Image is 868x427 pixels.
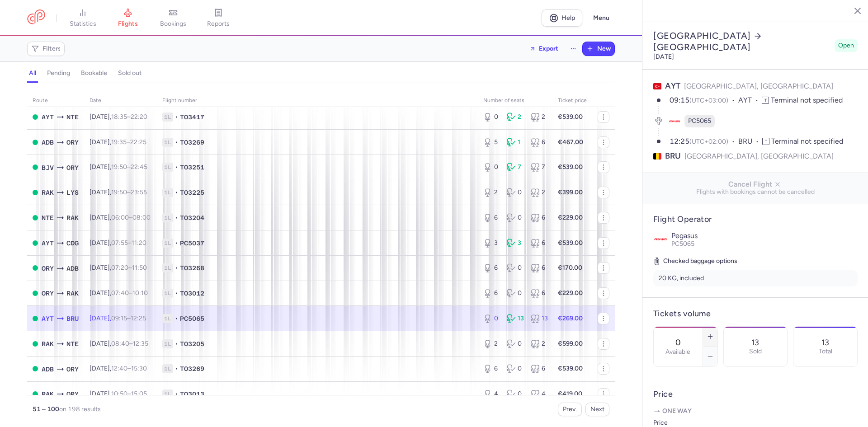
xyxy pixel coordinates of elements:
[111,113,147,121] span: –
[162,339,173,348] span: 1L
[531,113,547,122] div: 2
[90,314,146,322] span: [DATE],
[70,20,96,28] span: statistics
[531,213,547,222] div: 6
[507,138,523,147] div: 1
[558,403,582,416] button: Prev.
[133,340,148,347] time: 12:35
[531,239,547,248] div: 6
[483,339,500,348] div: 2
[162,314,173,323] span: 1L
[111,138,127,146] time: 19:35
[105,8,151,28] a: flights
[66,288,79,298] span: Menara, Marrakesh, Morocco
[66,188,79,197] span: St-Exupéry, Lyon, France
[531,339,547,348] div: 2
[131,390,147,398] time: 15:05
[539,45,558,52] span: Export
[561,14,575,21] span: Help
[749,348,762,355] p: Sold
[90,239,146,247] span: [DATE],
[162,163,173,172] span: 1L
[483,239,500,248] div: 3
[66,339,79,349] span: Nantes Atlantique, Nantes, France
[483,138,500,147] div: 5
[665,81,680,91] span: AYT
[180,188,204,197] span: TO3225
[162,364,173,373] span: 1L
[558,214,583,221] strong: €229.00
[665,348,690,356] label: Available
[650,180,861,188] span: Cancel Flight
[180,113,204,122] span: TO3417
[111,365,147,372] span: –
[180,263,204,272] span: TO3268
[771,137,843,145] span: Terminal not specified
[558,264,582,272] strong: €170.00
[157,94,478,108] th: Flight number
[650,188,861,196] span: Flights with bookings cannot be cancelled
[483,213,500,222] div: 6
[131,314,146,322] time: 12:25
[670,96,689,104] time: 09:15
[90,365,147,372] span: [DATE],
[762,97,769,104] span: T
[29,69,36,77] h4: all
[131,163,147,171] time: 22:45
[196,8,241,28] a: reports
[684,82,833,90] span: [GEOGRAPHIC_DATA], [GEOGRAPHIC_DATA]
[90,289,148,297] span: [DATE],
[507,239,523,248] div: 3
[653,407,858,416] p: One way
[671,232,858,240] p: Pegasus
[531,138,547,147] div: 6
[558,289,583,297] strong: €229.00
[111,314,127,322] time: 09:15
[542,9,582,27] a: Help
[42,389,54,399] span: Menara, Marrakesh, Morocco
[151,8,196,28] a: bookings
[507,339,523,348] div: 0
[531,364,547,373] div: 6
[111,138,146,146] span: –
[838,41,854,50] span: Open
[531,188,547,197] div: 2
[531,389,547,399] div: 4
[175,239,178,248] span: •
[42,364,54,374] span: Adnan Menderes Airport, İzmir, Turkey
[653,53,674,61] time: [DATE]
[131,188,147,196] time: 23:55
[66,389,79,399] span: Orly, Paris, France
[162,239,173,248] span: 1L
[111,390,127,398] time: 10:50
[111,340,148,347] span: –
[42,213,54,223] span: Nantes Atlantique, Nantes, France
[483,188,500,197] div: 2
[668,115,681,127] figure: PC airline logo
[111,239,146,247] span: –
[670,137,689,145] time: 12:25
[558,390,582,398] strong: €419.00
[507,289,523,298] div: 0
[583,42,614,56] button: New
[111,340,129,347] time: 08:40
[175,213,178,222] span: •
[531,289,547,298] div: 6
[175,339,178,348] span: •
[524,42,564,56] button: Export
[558,365,583,372] strong: €539.00
[160,20,186,28] span: bookings
[175,138,178,147] span: •
[483,263,500,272] div: 6
[507,163,523,172] div: 7
[507,213,523,222] div: 0
[66,263,79,273] span: Adnan Menderes Airport, İzmir, Turkey
[84,94,157,108] th: date
[531,314,547,323] div: 13
[180,138,204,147] span: TO3269
[653,270,858,286] li: 20 KG, included
[66,112,79,122] span: Nantes Atlantique, Nantes, France
[27,94,84,108] th: route
[175,263,178,272] span: •
[111,289,148,297] span: –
